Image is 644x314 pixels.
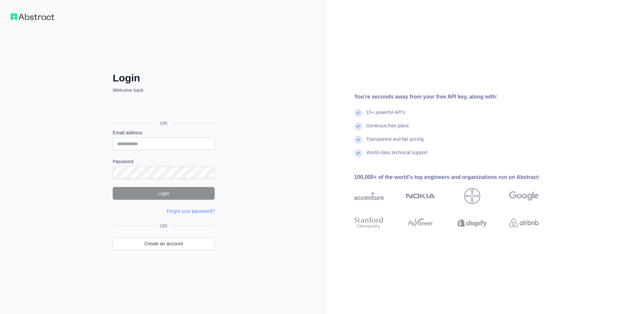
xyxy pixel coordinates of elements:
[464,188,480,204] img: bayer
[155,120,173,127] span: OR
[366,149,428,163] div: World-class technical support
[109,101,217,116] iframe: Кнопка "Войти с аккаунтом Google"
[509,188,539,204] img: google
[406,215,435,230] img: payoneer
[354,215,384,230] img: stanford university
[458,215,487,230] img: shopify
[406,188,435,204] img: nokia
[113,101,213,116] div: Войти с аккаунтом Google (откроется в новой вкладке)
[354,149,362,157] img: check mark
[113,237,215,250] a: Create an account
[354,93,560,101] div: You're seconds away from your free API key, along with:
[354,173,560,181] div: 100,000+ of the world's top engineers and organizations run on Abstract:
[366,122,409,136] div: Generous free plans
[113,72,215,84] h2: Login
[366,136,424,149] div: Transparent and fair pricing
[158,223,170,229] span: OR
[354,136,362,144] img: check mark
[113,129,215,136] label: Email address
[113,187,215,200] button: Login
[354,188,384,204] img: accenture
[113,158,215,165] label: Password
[354,109,362,117] img: check mark
[509,215,539,230] img: airbnb
[366,109,405,122] div: 15+ powerful API's
[11,13,54,20] img: Workflow
[113,87,215,93] p: Welcome back
[354,122,362,130] img: check mark
[167,208,215,214] a: Forgot your password?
